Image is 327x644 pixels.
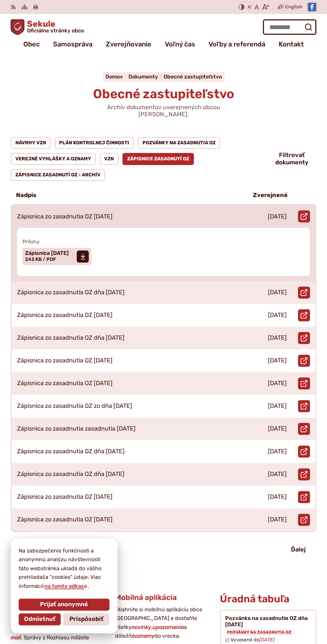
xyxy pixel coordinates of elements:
[220,594,316,605] h2: Úradná tabuľa
[131,624,151,630] strong: novinky
[115,605,212,641] p: Stiahnite si mobilnú aplikáciu obce [GEOGRAPHIC_DATA] a dostaňte všetky , a dôležité do vrecka.
[291,546,306,553] span: Ďalej
[135,633,154,639] strong: oznamy
[17,493,112,501] p: Zápisnica zo zasadnutia OZ [DATE]
[17,516,112,523] p: Zápisnica zo zasadnutia OZ [DATE]
[17,425,135,433] p: Zápisnica zo zasadnutia zasadnutia [DATE]
[17,380,112,387] p: Zápisnica zo zasadnutia OZ [DATE]
[11,626,100,641] strong: E-mail
[268,357,287,364] p: [DATE]
[24,616,55,623] span: Odmietnuť
[122,153,194,165] a: Zápisnice zasadnutí OZ
[83,104,244,118] p: Archív dokumentov uverejnených obcou [PERSON_NAME].
[17,312,112,319] p: Zápisnica zo zasadnutia OZ [DATE]
[24,20,84,33] span: Sekule
[23,37,40,51] a: Obec
[268,289,287,296] p: [DATE]
[268,402,287,410] p: [DATE]
[11,19,84,35] a: Logo Sekule, prejsť na domovskú stránku.
[44,583,88,589] a: na tomto odkaze
[279,37,304,51] a: Kontakt
[286,543,311,555] a: Ďalej
[268,380,287,387] p: [DATE]
[275,152,309,166] span: Filtrovať dokumenty
[25,257,56,262] span: 243 KB / PDF
[16,192,36,199] p: Nadpis
[105,73,128,80] a: Domov
[128,73,158,80] span: Dokumenty
[27,28,84,33] span: Oficiálne stránky obce
[268,471,287,478] p: [DATE]
[284,3,304,11] a: English
[285,3,302,11] span: English
[19,546,109,591] p: Na zabezpečenie funkčnosti a anonymnú analýzu návštevnosti táto webstránka ukladá do vášho prehli...
[152,624,184,630] strong: upozornenia
[63,613,109,625] button: Prispôsobiť
[100,153,119,165] a: VZN
[268,213,287,220] p: [DATE]
[11,153,96,165] a: Verejné vyhlášky a oznamy
[22,248,91,265] a: Zápisnica [DATE] 243 KB / PDF
[128,73,163,80] a: Dokumenty
[17,213,112,220] p: Zápisnica zo zasadnutia OZ [DATE]
[53,37,92,51] a: Samospráva
[11,137,51,149] a: Návrhy VZN
[19,613,61,625] button: Odmietnuť
[165,37,195,51] a: Voľný čas
[163,73,222,80] a: Obecné zastupiteľstvo
[270,152,316,166] button: Filtrovať dokumenty
[11,169,105,181] a: Zápisnice zasadnutí OZ - ARCHÍV
[55,137,134,149] a: Plán kontrolnej činnosti
[17,334,124,342] p: Zápisnica zo zasadnutia OZ dňa [DATE]
[268,516,287,523] p: [DATE]
[268,493,287,501] p: [DATE]
[268,312,287,319] p: [DATE]
[25,251,69,256] span: Zápisnica [DATE]
[253,192,288,199] p: Zverejnené
[40,601,88,608] span: Prijať anonymné
[17,357,112,364] p: Zápisnica zo zasadnutia OZ [DATE]
[69,616,103,623] span: Prispôsobiť
[17,448,124,455] p: Zápisnica zo zasadnutia OZ dňa [DATE]
[115,594,212,602] h3: Mobilná aplikácia
[268,334,287,342] p: [DATE]
[106,37,151,51] a: Zverejňovanie
[22,238,305,245] span: Prílohy
[105,73,123,80] span: Domov
[268,425,287,433] p: [DATE]
[138,137,220,149] a: Pozvánky na zasadnutia OZ
[17,289,124,296] p: Zápisnica zo zasadnutia OZ dňa [DATE]
[19,599,109,611] button: Prijať anonymné
[93,86,234,102] span: Obecné zastupiteľstvo
[17,471,124,478] p: Zápisnica zo zasadnutia OZ dňa [DATE]
[11,19,24,35] img: Prejsť na domovskú stránku
[209,37,265,51] a: Voľby a referendá
[268,448,287,455] p: [DATE]
[17,402,132,410] p: Zápisnica zo zasadnutia OZ zo dňa [DATE]
[308,3,316,11] img: Prejsť na Facebook stránku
